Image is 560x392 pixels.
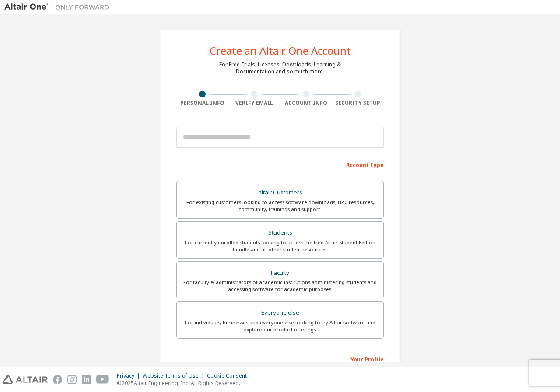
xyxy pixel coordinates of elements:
[117,372,143,379] div: Privacy
[67,375,77,384] img: instagram.svg
[3,375,48,384] img: altair_logo.svg
[182,187,378,199] div: Altair Customers
[182,227,378,239] div: Students
[182,307,378,319] div: Everyone else
[182,319,378,333] div: For individuals, businesses and everyone else looking to try Altair software and explore our prod...
[82,375,91,384] img: linkedin.svg
[228,100,280,107] div: Verify Email
[182,239,378,253] div: For currently enrolled students looking to access the free Altair Student Edition bundle and all ...
[96,375,109,384] img: youtube.svg
[207,372,252,379] div: Cookie Consent
[176,157,384,171] div: Account Type
[280,100,332,107] div: Account Info
[176,352,384,366] div: Your Profile
[182,267,378,279] div: Faculty
[182,279,378,293] div: For faculty & administrators of academic institutions administering students and accessing softwa...
[4,3,114,11] img: Altair One
[219,61,341,75] div: For Free Trials, Licenses, Downloads, Learning & Documentation and so much more.
[210,45,351,56] div: Create an Altair One Account
[117,379,252,387] p: © 2025 Altair Engineering, Inc. All Rights Reserved.
[176,100,228,107] div: Personal Info
[53,375,62,384] img: facebook.svg
[143,372,207,379] div: Website Terms of Use
[182,199,378,213] div: For existing customers looking to access software downloads, HPC resources, community, trainings ...
[332,100,384,107] div: Security Setup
